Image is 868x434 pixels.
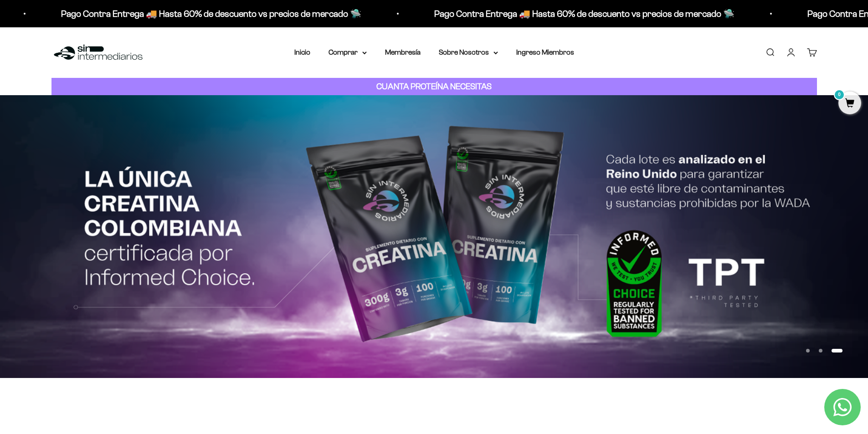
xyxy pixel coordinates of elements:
[50,6,350,21] p: Pago Contra Entrega 🚚 Hasta 60% de descuento vs precios de mercado 🛸
[376,82,492,91] strong: CUANTA PROTEÍNA NECESITAS
[439,46,498,58] summary: Sobre Nosotros
[423,6,724,21] p: Pago Contra Entrega 🚚 Hasta 60% de descuento vs precios de mercado 🛸
[294,48,310,56] a: Inicio
[385,48,421,56] a: Membresía
[329,46,367,58] summary: Comprar
[516,48,574,56] a: Ingreso Miembros
[838,99,861,109] a: 0
[834,89,845,100] mark: 0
